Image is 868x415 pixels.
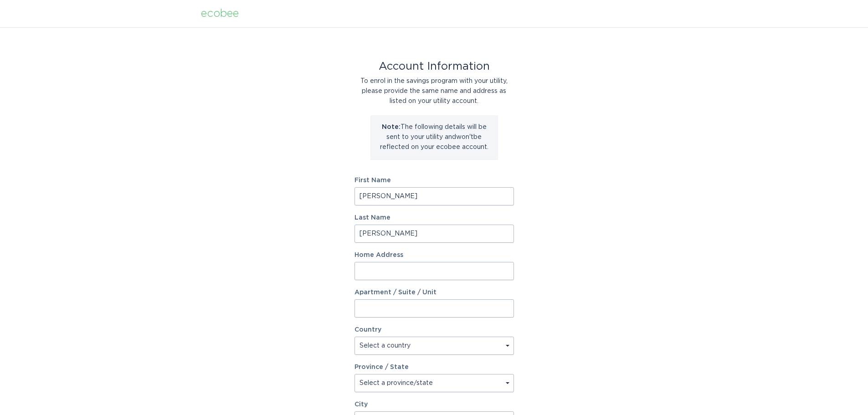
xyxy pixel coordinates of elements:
[354,177,514,184] label: First Name
[382,124,401,130] strong: Note:
[354,61,514,72] div: Account Information
[354,215,514,221] label: Last Name
[201,9,239,19] div: ecobee
[354,327,381,333] label: Country
[354,252,514,258] label: Home Address
[354,364,409,370] label: Province / State
[354,289,514,296] label: Apartment / Suite / Unit
[354,401,514,408] label: City
[354,76,514,106] div: To enrol in the savings program with your utility, please provide the same name and address as li...
[377,122,491,152] p: The following details will be sent to your utility and won't be reflected on your ecobee account.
